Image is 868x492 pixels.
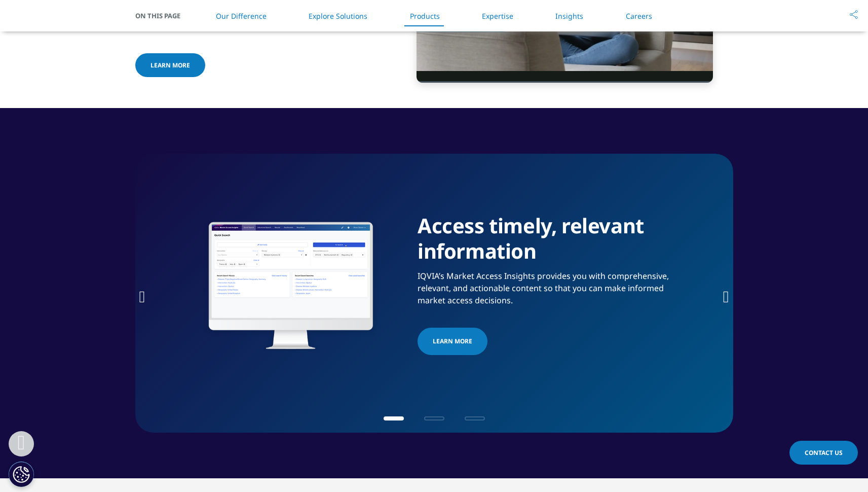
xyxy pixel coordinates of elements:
[789,441,858,465] a: Contact Us
[139,285,145,307] div: Previous slide
[135,53,205,77] a: Learn More
[626,11,652,21] a: Careers
[418,213,678,270] h1: Access timely, relevant information
[135,11,191,21] span: On This Page
[309,11,367,21] a: Explore Solutions
[410,11,440,21] a: Products
[555,11,583,21] a: Insights
[723,285,729,307] div: Next slide
[424,416,444,420] span: Go to slide 2
[465,416,485,420] span: Go to slide 3
[418,328,487,355] a: Learn More
[150,61,190,69] span: Learn More
[135,154,733,433] div: 1 / 3
[216,11,267,21] a: Our Difference
[482,11,513,21] a: Expertise
[433,335,472,347] span: Learn More
[805,448,843,457] span: Contact Us
[418,270,678,312] p: IQVIA’s Market Access Insights provides you with comprehensive, relevant, and actionable content ...
[384,416,404,420] span: Go to slide 1
[9,462,34,487] button: Cookie 设置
